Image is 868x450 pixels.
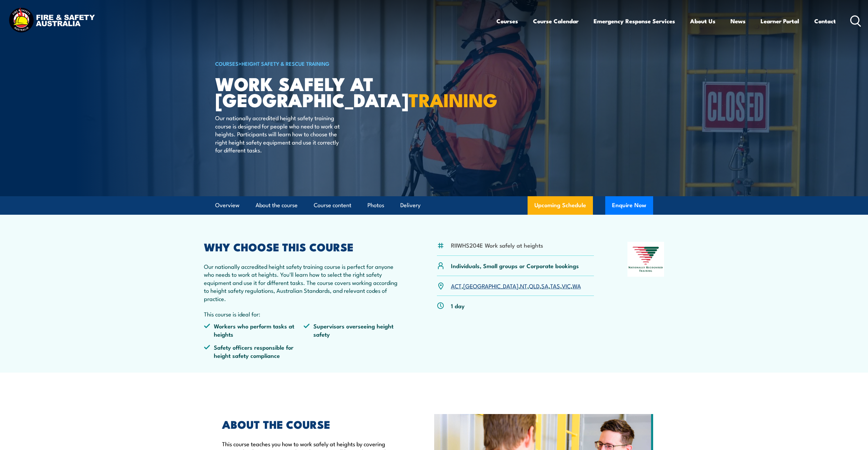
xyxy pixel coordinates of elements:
[520,282,527,290] a: NT
[409,85,497,113] strong: TRAINING
[204,310,404,318] p: This course is ideal for:
[204,242,404,251] h2: WHY CHOOSE THIS COURSE
[215,59,384,67] h6: >
[222,419,403,429] h2: ABOUT THE COURSE
[730,12,746,30] a: News
[761,12,799,30] a: Learner Portal
[451,302,465,310] p: 1 day
[204,322,304,338] li: Workers who perform tasks at heights
[572,282,581,290] a: WA
[550,282,560,290] a: TAS
[496,12,518,30] a: Courses
[451,241,543,249] li: RIIWHS204E Work safely at heights
[451,282,581,290] p: , , , , , , ,
[541,282,548,290] a: SA
[204,343,304,359] li: Safety officers responsible for height safety compliance
[215,196,239,214] a: Overview
[303,322,403,338] li: Supervisors overseeing height safety
[204,262,404,302] p: Our nationally accredited height safety training course is perfect for anyone who needs to work a...
[533,12,579,30] a: Course Calendar
[367,196,384,214] a: Photos
[215,75,384,107] h1: Work Safely at [GEOGRAPHIC_DATA]
[215,114,340,154] p: Our nationally accredited height safety training course is designed for people who need to work a...
[256,196,298,214] a: About the course
[314,196,351,214] a: Course content
[451,262,579,270] p: Individuals, Small groups or Corporate bookings
[814,12,836,30] a: Contact
[451,282,462,290] a: ACT
[627,242,664,277] img: Nationally Recognised Training logo.
[529,282,540,290] a: QLD
[690,12,715,30] a: About Us
[528,196,593,215] a: Upcoming Schedule
[242,60,329,67] a: Height Safety & Rescue Training
[215,60,238,67] a: COURSES
[562,282,571,290] a: VIC
[400,196,420,214] a: Delivery
[463,282,518,290] a: [GEOGRAPHIC_DATA]
[605,196,653,215] button: Enquire Now
[594,12,675,30] a: Emergency Response Services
